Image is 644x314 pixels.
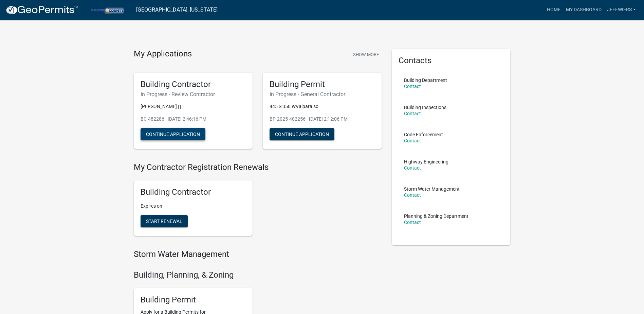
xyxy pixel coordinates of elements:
[399,56,504,66] h5: Contacts
[134,249,382,259] h4: Storm Water Management
[404,78,447,83] p: Building Department
[134,162,382,172] h4: My Contractor Registration Renewals
[404,84,421,89] a: Contact
[141,91,246,98] h6: In Progress - Review Contractor
[141,80,246,89] h5: Building Contractor
[404,192,421,198] a: Contact
[141,203,246,210] p: Expires on
[136,4,218,16] a: [GEOGRAPHIC_DATA], [US_STATE]
[270,80,375,89] h5: Building Permit
[404,111,421,116] a: Contact
[141,215,188,227] button: Start Renewal
[270,128,334,140] button: Continue Application
[404,214,468,219] p: Planning & Zoning Department
[404,165,421,171] a: Contact
[134,49,192,59] h4: My Applications
[134,270,382,280] h4: Building, Planning, & Zoning
[146,219,182,224] span: Start Renewal
[134,162,382,241] wm-registration-list-section: My Contractor Registration Renewals
[544,3,563,16] a: Home
[404,105,446,110] p: Building Inspections
[350,49,382,60] button: Show More
[404,220,421,225] a: Contact
[141,128,205,140] button: Continue Application
[141,295,246,305] h5: Building Permit
[404,138,421,143] a: Contact
[404,132,443,137] p: Code Enforcement
[604,3,639,16] a: JeffWiers
[141,116,246,123] p: BC-482286 - [DATE] 2:46:16 PM
[270,103,375,110] p: 445 S 350 WValparaiso
[404,159,448,164] p: Highway Engineering
[270,116,375,123] p: BP-2025-482256 - [DATE] 2:12:06 PM
[563,3,604,16] a: My Dashboard
[141,187,246,197] h5: Building Contractor
[84,5,131,14] img: Porter County, Indiana
[270,91,375,98] h6: In Progress - General Contractor
[404,187,460,191] p: Storm Water Management
[141,103,246,110] p: [PERSON_NAME] | |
